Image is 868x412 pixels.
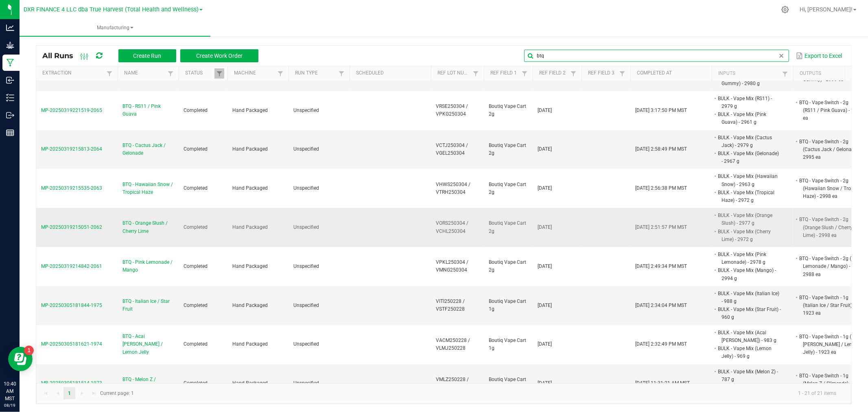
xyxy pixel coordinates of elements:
[717,110,781,126] li: BULK - Vape Mix (Pink Guava) - 2961 g
[635,146,687,152] span: [DATE] 2:58:49 PM MST
[20,20,210,37] a: Manufacturing
[489,337,526,351] span: Boutiq Vape Cart 1g
[122,142,174,157] span: BTQ - Cactus Jack / Gelonade
[232,380,268,386] span: Hand Packaged
[232,107,268,113] span: Hand Packaged
[8,347,33,371] iframe: Resource center
[20,24,210,31] span: Manufacturing
[712,66,793,81] th: Inputs
[6,59,14,67] inline-svg: Manufacturing
[436,142,468,156] span: VCTJ250304 / VGEL250304
[133,53,161,59] span: Create Run
[185,70,214,77] a: StatusSortable
[798,333,862,357] li: BTQ - Vape Switch - 1g (Acai [PERSON_NAME] / Lemon Jelly) - 1923 ea
[41,185,102,191] span: MP-20250319215535-2063
[635,380,690,386] span: [DATE] 11:31:21 AM MST
[41,263,102,269] span: MP-20250319214842-2061
[798,215,862,239] li: BTQ - Vape Switch - 2g (Orange Slush / Cherry Lime) - 2998 ea
[538,380,552,386] span: [DATE]
[6,94,14,102] inline-svg: Inventory
[635,185,687,191] span: [DATE] 2:56:38 PM MST
[538,341,552,347] span: [DATE]
[489,377,526,390] span: Boutiq Vape Cart 1g
[293,146,319,152] span: Unspecified
[717,188,781,204] li: BULK - Vape Mix (Tropical Haze) - 2972 g
[538,263,552,269] span: [DATE]
[36,383,851,404] kendo-pager: Current page: 1
[293,302,319,308] span: Unspecified
[717,250,781,266] li: BULK - Vape Mix (Pink Lemonade) - 2978 g
[436,259,468,273] span: VPKL250304 / VMNG250304
[436,377,469,390] span: VMLZ250228 / VSLM250228
[4,402,16,408] p: 08/19
[538,146,552,152] span: [DATE]
[42,49,265,63] div: All Runs
[41,380,102,386] span: MP-20250305181514-1973
[635,224,687,230] span: [DATE] 2:51:57 PM MST
[798,99,862,123] li: BTQ - Vape Switch - 2g (RS11 / Pink Guava) - 2998 ea
[794,49,844,63] button: Export to Excel
[24,346,34,355] iframe: Resource center unread badge
[717,134,781,149] li: BULK - Vape Mix (Cactus Jack) - 2979 g
[538,302,552,308] span: [DATE]
[293,107,319,113] span: Unspecified
[717,344,781,360] li: BULK - Vape Mix (Lemon Jelly) - 969 g
[184,263,208,269] span: Completed
[232,302,268,308] span: Hand Packaged
[635,341,687,347] span: [DATE] 2:32:49 PM MST
[798,294,862,318] li: BTQ - Vape Switch - 1g (Italian Ice / Star Fruit) - 1923 ea
[293,185,319,191] span: Unspecified
[520,68,529,79] a: Filter
[41,224,102,230] span: MP-20250319215051-2062
[4,380,16,402] p: 10:40 AM MST
[780,69,790,79] a: Filter
[6,111,14,119] inline-svg: Outbound
[63,387,75,399] a: Page 1
[538,107,552,113] span: [DATE]
[232,341,268,347] span: Hand Packaged
[490,70,519,77] a: Ref Field 1Sortable
[780,6,790,13] div: Manage settings
[471,68,481,79] a: Filter
[184,380,208,386] span: Completed
[293,380,319,386] span: Unspecified
[122,376,174,391] span: BTQ - Melon Z / Slimeade
[635,302,687,308] span: [DATE] 2:34:04 PM MST
[538,224,552,230] span: [DATE]
[717,149,781,165] li: BULK - Vape Mix (Gelonade) - 2967 g
[166,68,175,79] a: Filter
[293,224,319,230] span: Unspecified
[717,289,781,305] li: BULK - Vape Mix (Italian Ice) - 988 g
[184,224,208,230] span: Completed
[6,76,14,84] inline-svg: Inbound
[6,24,14,32] inline-svg: Analytics
[214,68,224,79] a: Filter
[232,146,268,152] span: Hand Packaged
[436,298,465,312] span: VITI250228 / VSTF250228
[538,185,552,191] span: [DATE]
[105,68,114,79] a: Filter
[489,142,526,156] span: Boutiq Vape Cart 2g
[184,341,208,347] span: Completed
[124,70,165,77] a: NameSortable
[798,372,862,396] li: BTQ - Vape Switch - 1g (Melon Z / Slimeade) - 1921 ea
[524,50,789,62] input: Search by Run Name, Extraction, Machine, or Lot Number
[800,6,853,13] span: Hi, [PERSON_NAME]!
[184,107,208,113] span: Completed
[436,182,470,195] span: VHWS250304 / VTRH250304
[122,333,174,356] span: BTQ - Acai [PERSON_NAME] / Lemon Jelly
[489,259,526,273] span: Boutiq Vape Cart 2g
[234,70,275,77] a: MachineSortable
[436,103,468,117] span: VRSE250304 / VPKG250304
[293,263,319,269] span: Unspecified
[293,341,319,347] span: Unspecified
[568,68,578,79] a: Filter
[717,368,781,384] li: BULK - Vape Mix (Melon Z) - 787 g
[717,172,781,188] li: BULK - Vape Mix (Hawaiian Snow) - 2963 g
[489,298,526,312] span: Boutiq Vape Cart 1g
[232,224,268,230] span: Hand Packaged
[139,387,843,400] kendo-pager-info: 1 - 21 of 21 items
[637,70,708,77] a: Completed AtSortable
[24,6,199,13] span: DXR FINANCE 4 LLC dba True Harvest (Total Health and Wellness)
[118,49,176,62] button: Create Run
